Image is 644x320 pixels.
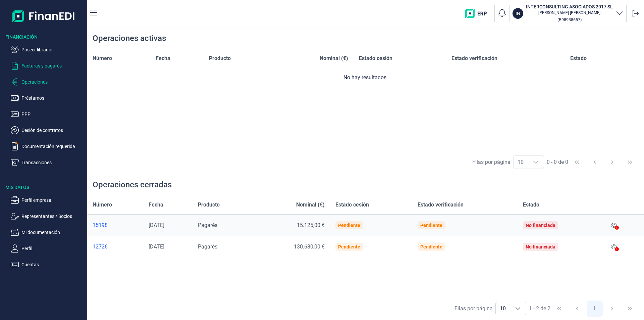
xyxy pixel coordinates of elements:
button: Last Page [622,301,638,317]
button: PPP [11,110,85,118]
div: Choose [528,156,544,169]
div: Operaciones activas [93,33,166,44]
p: Poseer librador [21,46,85,54]
p: Cuentas [21,261,85,269]
span: 1 - 2 de 2 [529,306,550,311]
span: Fecha [149,201,163,209]
span: Nominal (€) [296,201,325,209]
button: Operaciones [11,78,85,86]
button: Next Page [604,301,620,317]
span: Estado [523,201,539,209]
div: Filas por página [454,305,493,313]
p: Representantes / Socios [21,212,85,220]
button: Documentación requerida [11,142,85,150]
div: [DATE] [149,243,187,250]
div: No financiada [526,244,555,249]
button: Perfil [11,244,85,253]
span: Estado cesión [359,54,392,62]
button: Previous Page [587,154,603,170]
p: IN [516,10,520,17]
span: Número [93,54,112,62]
div: Filas por página [472,158,511,166]
span: Nominal (€) [320,54,348,62]
button: Next Page [604,154,620,170]
div: Choose [510,302,526,315]
div: Pendiente [420,244,442,249]
span: 0 - 0 de 0 [547,159,568,165]
p: Perfil empresa [21,196,85,204]
span: Fecha [156,54,170,62]
span: Producto [209,54,231,62]
button: Representantes / Socios [11,212,85,220]
p: Transacciones [21,158,85,167]
p: Perfil [21,244,85,253]
button: Cesión de contratos [11,126,85,134]
div: Pendiente [338,223,360,228]
div: Operaciones cerradas [93,179,172,190]
p: Documentación requerida [21,142,85,150]
div: No financiada [526,223,555,228]
button: Page 1 [587,301,603,317]
button: First Page [551,301,567,317]
button: Last Page [622,154,638,170]
span: Pagarés [198,243,217,250]
span: Pagarés [198,222,217,228]
p: Mi documentación [21,228,85,236]
button: Cuentas [11,261,85,269]
p: Operaciones [21,78,85,86]
button: ININTERCONSULTING ASOCIADOS 2017 SL[PERSON_NAME] [PERSON_NAME](B98938657) [513,3,624,24]
a: 12726 [93,243,138,250]
button: Poseer librador [11,46,85,54]
button: Mi documentación [11,228,85,236]
span: Producto [198,201,220,209]
span: 15.125,00 € [297,222,325,228]
p: Préstamos [21,94,85,102]
button: Préstamos [11,94,85,102]
div: [DATE] [149,222,187,229]
div: Pendiente [338,244,360,249]
img: Logo de aplicación [12,5,75,27]
span: Estado verificación [418,201,464,209]
button: Perfil empresa [11,196,85,204]
p: PPP [21,110,85,118]
p: Cesión de contratos [21,126,85,134]
span: Estado cesión [335,201,369,209]
button: Transacciones [11,158,85,167]
p: Facturas y pagarés [21,62,85,70]
span: 130.680,00 € [294,243,325,250]
small: Copiar cif [557,17,582,22]
span: Estado [570,54,587,62]
h3: INTERCONSULTING ASOCIADOS 2017 SL [526,3,613,10]
div: No hay resultados. [93,74,639,82]
span: Número [93,201,112,209]
div: Pendiente [420,223,442,228]
button: First Page [569,154,585,170]
button: Previous Page [569,301,585,317]
span: 10 [496,302,510,315]
p: [PERSON_NAME] [PERSON_NAME] [526,10,613,15]
a: 15198 [93,222,138,229]
button: Facturas y pagarés [11,62,85,70]
span: Estado verificación [451,54,497,62]
img: erp [465,9,492,18]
